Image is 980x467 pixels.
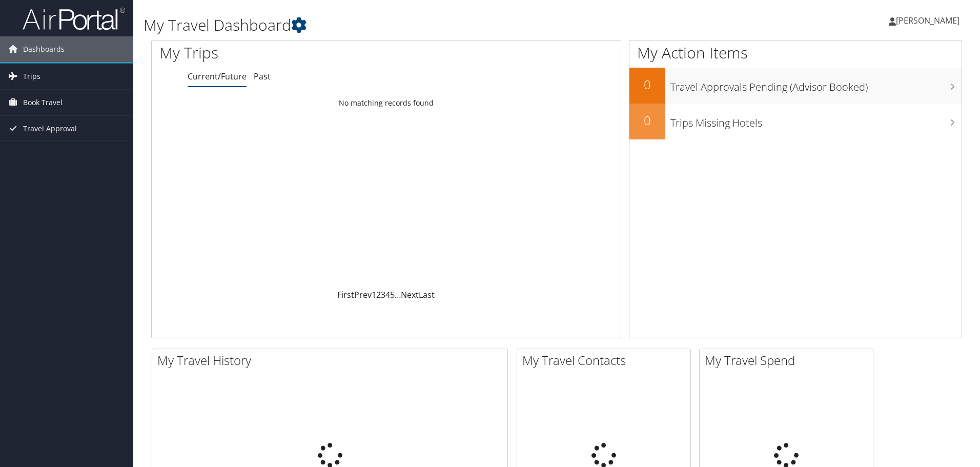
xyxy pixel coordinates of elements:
h2: My Travel Contacts [522,352,690,369]
a: 5 [390,289,395,300]
a: 3 [381,289,385,300]
a: 4 [385,289,390,300]
img: airportal-logo.png [23,7,125,31]
h1: My Action Items [629,42,962,64]
a: 0Travel Approvals Pending (Advisor Booked) [629,68,962,104]
span: [PERSON_NAME] [896,15,959,26]
a: Past [254,71,271,82]
a: Current/Future [188,71,247,82]
h2: 0 [629,112,665,129]
h2: 0 [629,76,665,93]
h3: Trips Missing Hotels [670,111,962,130]
span: Travel Approval [23,116,77,141]
span: Book Travel [23,90,63,115]
span: Dashboards [23,36,65,62]
h2: My Travel Spend [705,352,873,369]
a: 2 [376,289,381,300]
h3: Travel Approvals Pending (Advisor Booked) [670,75,962,94]
span: Trips [23,64,40,89]
a: Last [419,289,435,300]
a: 1 [372,289,376,300]
h1: My Trips [159,42,418,64]
h2: My Travel History [157,352,507,369]
h1: My Travel Dashboard [144,14,695,36]
span: … [395,289,401,300]
a: Next [401,289,419,300]
a: Prev [354,289,372,300]
a: [PERSON_NAME] [889,5,970,36]
td: No matching records found [152,94,621,112]
a: First [337,289,354,300]
a: 0Trips Missing Hotels [629,104,962,139]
